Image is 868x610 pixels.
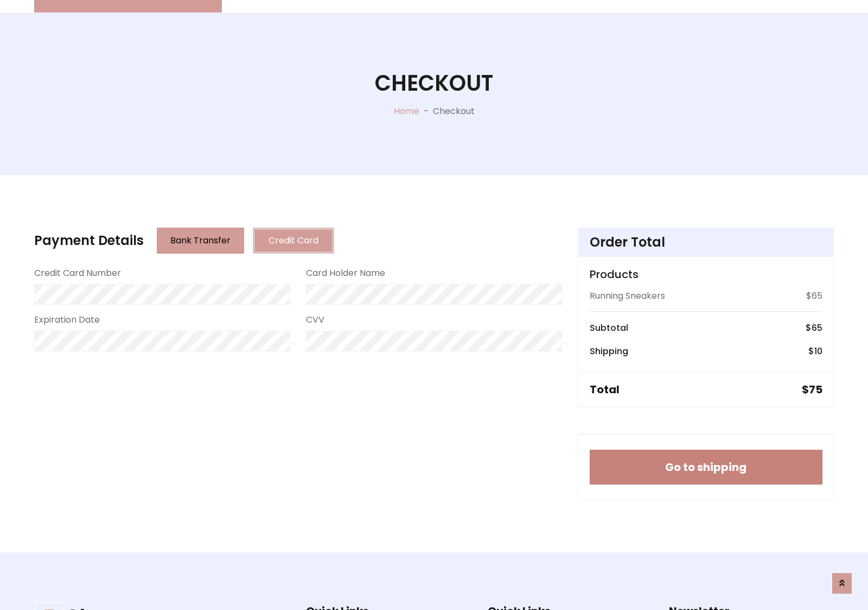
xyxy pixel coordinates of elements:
a: Home [394,105,419,117]
h5: Total [590,383,620,396]
button: Credit Card [253,228,334,254]
label: CVV [306,313,324,326]
h6: $ [808,346,822,356]
h5: $ [802,383,822,396]
h6: Subtotal [590,323,628,333]
h6: Shipping [590,346,628,356]
p: - [419,105,433,118]
h4: Payment Details [34,233,144,249]
h1: Checkout [375,70,493,96]
span: 65 [812,322,822,334]
h5: Products [590,268,822,281]
h4: Order Total [590,235,822,250]
p: Running Sneakers [590,290,665,303]
label: Card Holder Name [306,267,385,280]
span: 10 [814,345,822,357]
p: Checkout [433,105,475,118]
p: $65 [806,290,822,303]
h6: $ [806,323,822,333]
label: Credit Card Number [34,267,121,280]
label: Expiration Date [34,313,100,326]
button: Bank Transfer [157,228,244,254]
span: 75 [809,382,822,397]
button: Go to shipping [590,450,822,485]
